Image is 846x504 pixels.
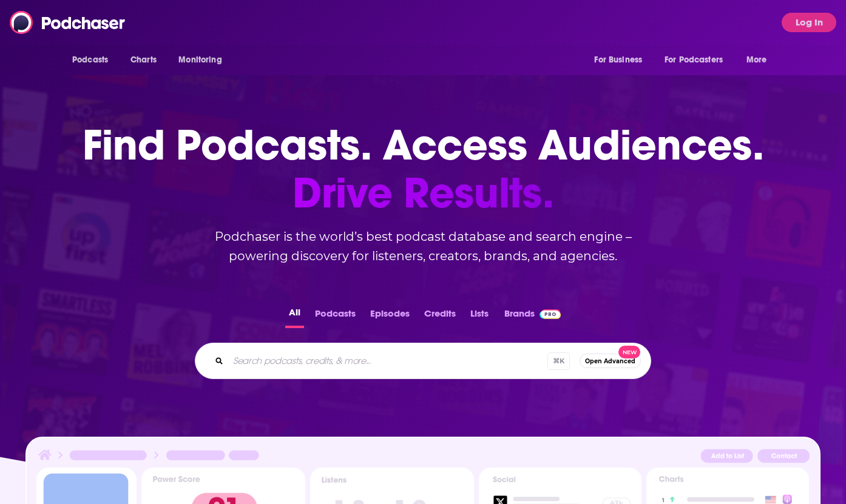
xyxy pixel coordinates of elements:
[10,11,126,34] img: Podchaser - Follow, Share and Rate Podcasts
[504,304,561,328] a: BrandsPodchaser Pro
[580,354,641,368] button: Open AdvancedNew
[311,304,359,328] button: Podcasts
[585,358,635,365] span: Open Advanced
[178,52,222,69] span: Monitoring
[180,227,666,266] h2: Podchaser is the world’s best podcast database and search engine – powering discovery for listene...
[594,52,642,69] span: For Business
[130,52,157,69] span: Charts
[782,13,836,32] button: Log In
[586,49,657,72] button: open menu
[228,351,547,371] input: Search podcasts, credits, & more...
[19,363,827,459] span: podcast sponsors and advertiser tracking
[540,309,561,319] img: Podchaser Pro
[657,49,740,72] button: open menu
[83,121,764,217] h1: Find Podcasts. Access Audiences.
[618,346,640,358] span: New
[421,304,459,328] button: Credits
[467,304,492,328] button: Lists
[665,52,723,69] span: For Podcasters
[72,52,108,69] span: Podcasts
[36,448,810,468] img: Podcast Insights Header
[83,169,764,217] span: Drive Results.
[746,52,767,69] span: More
[195,343,651,379] div: Search podcasts, credits, & more...
[170,49,237,72] button: open menu
[285,304,304,328] button: All
[547,352,570,370] span: ⌘ K
[367,304,413,328] button: Episodes
[738,49,782,72] button: open menu
[64,49,124,72] button: open menu
[123,49,164,72] a: Charts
